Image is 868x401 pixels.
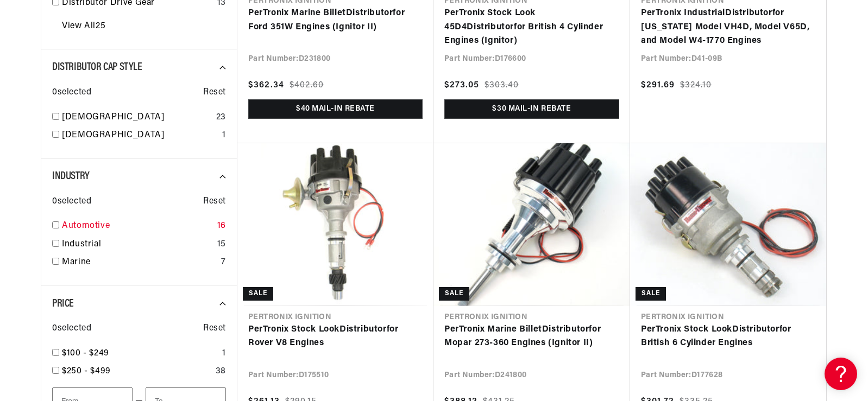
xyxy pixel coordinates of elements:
[52,62,142,73] span: Distributor Cap Style
[52,195,91,209] span: 0 selected
[217,238,226,252] div: 15
[52,86,91,100] span: 0 selected
[203,322,226,336] span: Reset
[444,7,619,48] a: PerTronix Stock Look 45D4Distributorfor British 4 Cylinder Engines (Ignitor)
[62,349,109,358] span: $100 - $249
[444,323,619,351] a: PerTronix Marine BilletDistributorfor Mopar 273-360 Engines (Ignitor II)
[52,171,90,182] span: Industry
[216,111,226,125] div: 23
[248,323,423,351] a: PerTronix Stock LookDistributorfor Rover V8 Engines
[222,129,226,143] div: 1
[62,219,213,233] a: Automotive
[52,298,74,309] span: Price
[62,20,105,34] a: View All 25
[62,238,213,252] a: Industrial
[203,195,226,209] span: Reset
[62,111,212,125] a: [DEMOGRAPHIC_DATA]
[248,7,423,34] a: PerTronix Marine BilletDistributorfor Ford 351W Engines (Ignitor II)
[222,347,226,361] div: 1
[217,219,226,233] div: 16
[52,322,91,336] span: 0 selected
[221,256,226,270] div: 7
[203,86,226,100] span: Reset
[62,367,111,375] span: $250 - $499
[216,365,226,379] div: 38
[641,7,815,48] a: PerTronix IndustrialDistributorfor [US_STATE] Model VH4D, Model V65D, and Model W4-1770 Engines
[62,256,217,270] a: Marine
[641,323,815,351] a: PerTronix Stock LookDistributorfor British 6 Cylinder Engines
[62,129,218,143] a: [DEMOGRAPHIC_DATA]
